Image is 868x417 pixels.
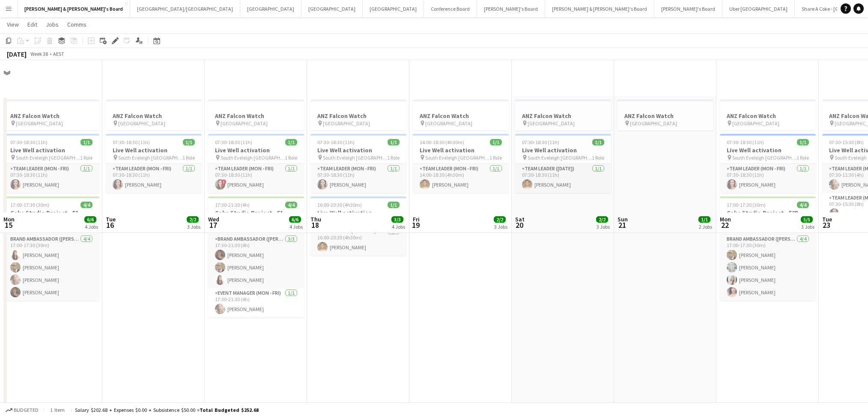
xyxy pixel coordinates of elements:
[18,0,130,17] button: [PERSON_NAME] & [PERSON_NAME]'s Board
[7,50,27,58] div: [DATE]
[67,21,87,28] span: Comms
[4,405,40,415] button: Budgeted
[130,0,240,17] button: [GEOGRAPHIC_DATA]/[GEOGRAPHIC_DATA]
[654,0,722,17] button: [PERSON_NAME]'s Board
[301,0,363,17] button: [GEOGRAPHIC_DATA]
[722,0,795,17] button: Uber [GEOGRAPHIC_DATA]
[42,19,62,30] a: Jobs
[7,21,19,28] span: View
[46,21,59,28] span: Jobs
[47,407,68,413] span: 1 item
[28,51,50,57] span: Week 38
[75,407,259,413] div: Salary $202.68 + Expenses $0.00 + Subsistence $50.00 =
[424,0,477,17] button: Conference Board
[27,21,37,28] span: Edit
[240,0,301,17] button: [GEOGRAPHIC_DATA]
[53,51,64,57] div: AEST
[200,407,259,413] span: Total Budgeted $252.68
[64,19,90,30] a: Comms
[3,19,22,30] a: View
[545,0,654,17] button: [PERSON_NAME] & [PERSON_NAME]'s Board
[14,407,39,413] span: Budgeted
[477,0,545,17] button: [PERSON_NAME]'s Board
[24,19,41,30] a: Edit
[363,0,424,17] button: [GEOGRAPHIC_DATA]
